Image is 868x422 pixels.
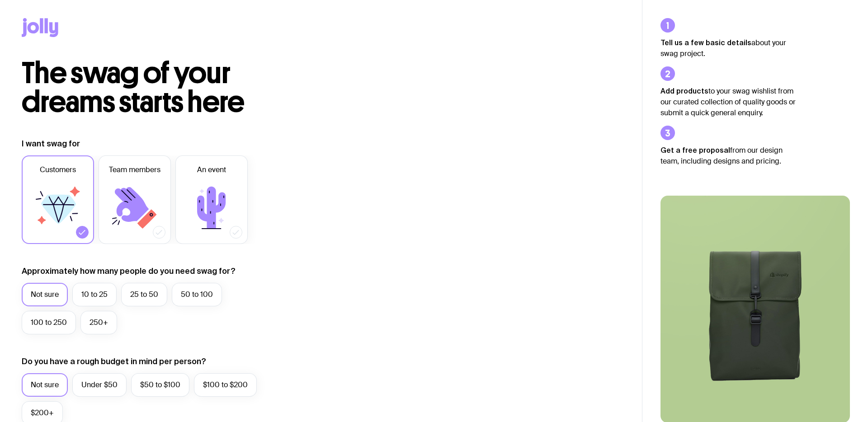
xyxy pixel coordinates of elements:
strong: Tell us a few basic details [660,38,751,47]
label: Do you have a rough budget in mind per person? [22,356,206,367]
label: 25 to 50 [121,283,167,306]
span: The swag of your dreams starts here [22,55,245,120]
p: to your swag wishlist from our curated collection of quality goods or submit a quick general enqu... [660,85,796,118]
label: Not sure [22,283,68,306]
strong: Get a free proposal [660,146,730,154]
label: $100 to $200 [194,373,257,397]
label: Not sure [22,373,68,397]
p: about your swag project. [660,37,796,59]
label: $50 to $100 [131,373,189,397]
p: from our design team, including designs and pricing. [660,145,796,167]
span: An event [197,164,226,175]
label: I want swag for [22,138,80,149]
label: Under $50 [72,373,127,397]
strong: Add products [660,87,708,95]
label: Approximately how many people do you need swag for? [22,266,236,277]
span: Customers [40,164,76,175]
label: 50 to 100 [172,283,222,306]
label: 250+ [80,311,117,334]
span: Team members [109,164,160,175]
label: 10 to 25 [72,283,117,306]
label: 100 to 250 [22,311,76,334]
